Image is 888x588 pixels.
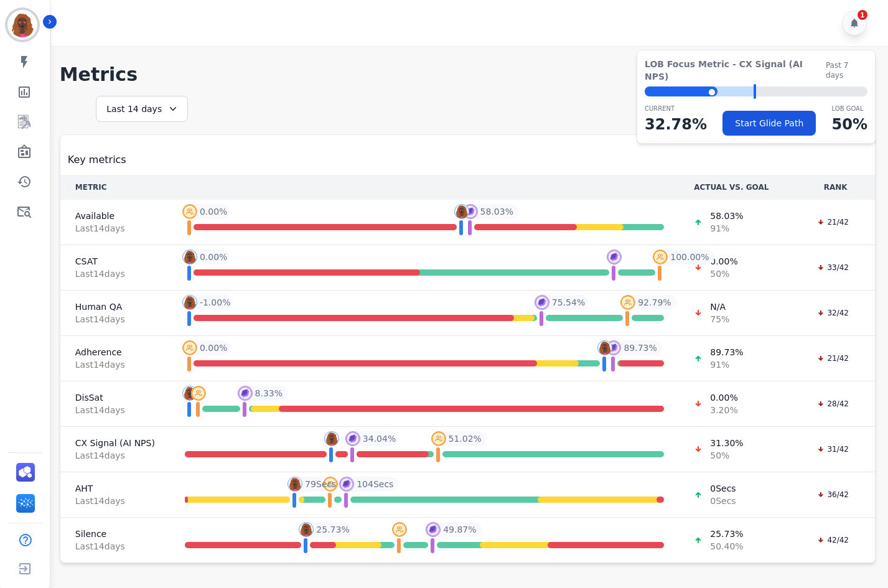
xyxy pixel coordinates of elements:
span: 79 Secs [305,478,336,490]
span: Last 14 day s [75,358,155,371]
span: Adherence [75,346,155,358]
img: profile-pic [426,522,441,537]
span: Past 7 days [826,60,867,80]
span: CX Signal (AI NPS) [75,437,155,449]
span: 92.79 % [638,296,671,309]
span: Last 14 day s [75,449,155,462]
div: 28/42 [811,398,855,410]
span: Last 14 day s [75,222,155,235]
p: 50 % [832,113,867,136]
img: profile-pic [191,386,206,401]
span: 25.73 % [710,528,743,540]
img: profile-pic [182,250,197,264]
div: Last 14 days [96,96,188,122]
img: profile-pic [431,431,446,446]
p: LOB Goal [832,104,867,113]
div: ⬤ [645,86,717,96]
div: 21/42 [811,352,855,365]
img: profile-pic [607,250,622,264]
span: 0.00 % [710,391,737,404]
span: Last 14 day s [75,268,155,280]
img: profile-pic [620,295,635,310]
span: Silence [75,528,155,540]
div: 32/42 [811,307,855,319]
img: profile-pic [463,204,478,219]
span: Last 14 day s [75,540,155,553]
span: 0.00 % [200,205,227,218]
span: 51.02 % [449,432,482,445]
span: N/A [710,301,729,313]
span: 34.04 % [363,432,396,445]
span: 75.54 % [552,296,585,309]
div: 1 [858,10,867,20]
img: profile-pic [606,340,621,355]
img: profile-pic [653,250,668,264]
span: 50 % [710,449,743,462]
span: 58.03 % [480,205,513,218]
span: AHT [75,482,155,495]
img: profile-pic [182,295,197,310]
span: Human QA [75,301,155,313]
img: profile-pic [454,204,469,219]
span: 25.73 % [316,523,349,536]
span: Last 14 day s [75,495,155,507]
span: 31.30 % [710,437,743,449]
span: 50 % [710,268,737,280]
span: CSAT [75,255,155,268]
img: profile-pic [339,477,354,492]
span: LOB Focus Metric - CX Signal (AI NPS) [645,58,826,83]
span: 89.73 % [624,342,657,354]
img: profile-pic [392,522,407,537]
img: profile-pic [182,340,197,355]
div: 42/42 [811,534,855,546]
span: Last 14 day s [75,404,155,416]
span: Last 14 day s [75,313,155,325]
span: 0 Secs [710,482,736,495]
span: 50.40 % [710,540,743,553]
th: ACTUAL VS. GOAL [679,175,796,200]
img: profile-pic [182,204,197,219]
img: profile-pic [535,295,549,310]
p: CURRENT [645,104,707,113]
span: -1.00 % [200,296,231,309]
div: 21/42 [811,216,855,228]
span: 0.00 % [200,251,227,263]
th: RANK [796,175,875,200]
span: DisSat [75,391,155,404]
span: 100.00 % [670,251,709,263]
img: profile-pic [323,477,338,492]
div: 36/42 [811,488,855,501]
span: Key metrics [68,152,126,167]
span: 91 % [710,358,743,371]
img: profile-pic [182,386,197,401]
img: profile-pic [238,386,253,401]
img: profile-pic [287,477,302,492]
img: profile-pic [324,431,339,446]
span: 58.03 % [710,210,743,222]
span: 0.00 % [710,255,737,268]
p: 32.78 % [645,113,707,136]
div: 33/42 [811,261,855,274]
img: profile-pic [299,522,314,537]
span: 0 Secs [710,495,736,507]
span: Available [75,210,155,222]
img: profile-pic [597,340,612,355]
span: 91 % [710,222,743,235]
div: 31/42 [811,443,855,455]
span: 89.73 % [710,346,743,358]
span: 0.00 % [200,342,227,354]
span: 3.20 % [710,404,737,416]
span: 104 Secs [357,478,393,490]
button: Start Glide Path [722,111,816,136]
img: Bordered avatar [7,10,37,40]
th: METRIC [60,175,170,200]
span: 75 % [710,313,729,325]
span: 49.87 % [443,523,476,536]
img: profile-pic [345,431,360,446]
h1: Metrics [60,63,876,86]
span: 8.33 % [255,387,283,399]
